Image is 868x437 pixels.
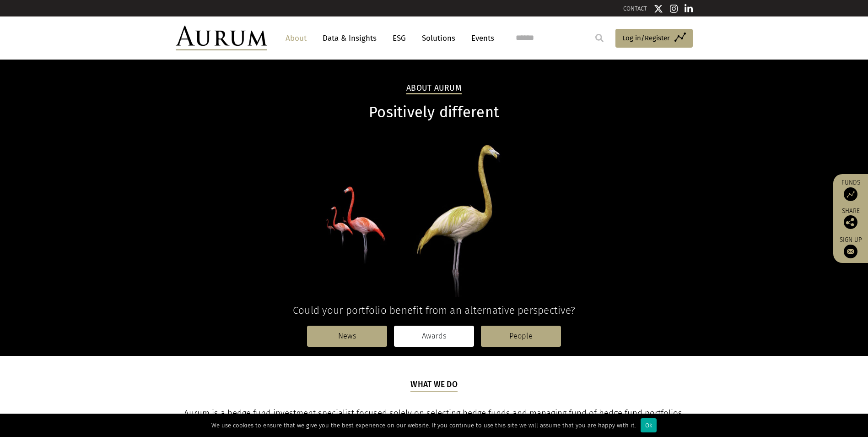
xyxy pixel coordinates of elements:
[281,30,311,47] a: About
[394,326,474,347] a: Awards
[844,187,857,201] img: Access Funds
[388,30,410,47] a: ESG
[838,236,863,258] a: Sign up
[623,5,647,12] a: CONTACT
[641,418,657,432] div: Ok
[176,304,693,317] h4: Could your portfolio benefit from an alternative perspective?
[184,408,684,432] span: Aurum is a hedge fund investment specialist focused solely on selecting hedge funds and managing ...
[844,215,857,229] img: Share this post
[417,30,460,47] a: Solutions
[615,29,693,48] a: Log in/Register
[685,4,693,13] img: Linkedin icon
[838,208,863,229] div: Share
[467,30,494,47] a: Events
[406,83,462,94] h2: About Aurum
[410,379,458,392] h5: What we do
[844,245,857,258] img: Sign up to our newsletter
[670,4,678,13] img: Instagram icon
[318,30,381,47] a: Data & Insights
[838,179,863,201] a: Funds
[654,4,663,13] img: Twitter icon
[622,33,670,44] span: Log in/Register
[481,326,561,347] a: People
[307,326,387,347] a: News
[176,104,693,121] h1: Positively different
[590,29,609,47] input: Submit
[176,26,267,50] img: Aurum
